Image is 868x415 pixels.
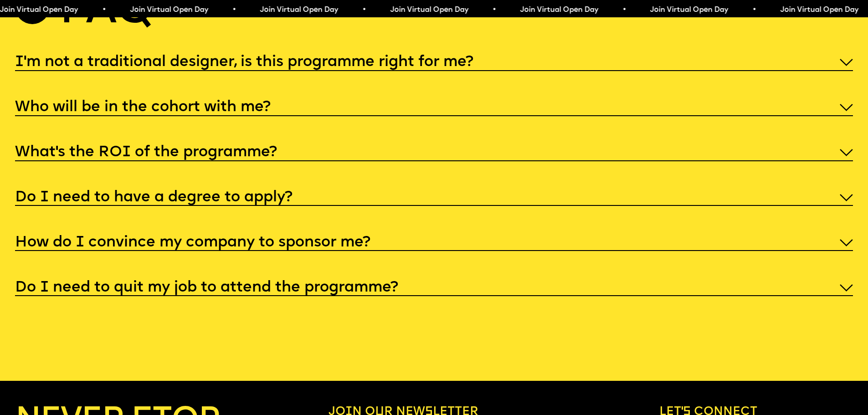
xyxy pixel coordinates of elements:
span: • [102,6,106,14]
span: • [622,6,626,14]
h5: Who will be in the cohort with me? [15,103,271,112]
span: • [752,6,756,14]
h5: What’s the ROI of the programme? [15,148,277,157]
h5: How do I convince my company to sponsor me? [15,238,370,247]
h5: I'm not a traditional designer, is this programme right for me? [15,58,473,67]
span: • [232,6,236,14]
h5: Do I need to quit my job to attend the programme? [15,283,398,292]
span: • [492,6,496,14]
h5: Do I need to have a degree to apply? [15,193,293,202]
span: • [362,6,366,14]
